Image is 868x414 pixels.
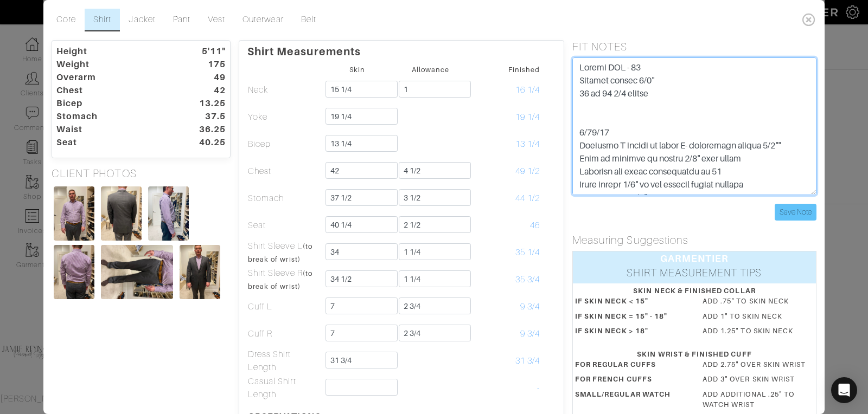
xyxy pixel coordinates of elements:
td: Casual Shirt Length [247,374,321,402]
dd: ADD 1.25" TO SKIN NECK [694,326,822,336]
a: Core [48,9,85,31]
td: Bicep [247,131,321,158]
dt: IF SKIN NECK < 15" [567,296,694,310]
span: 9 3/4 [520,302,540,312]
span: 13 1/4 [515,139,540,149]
dt: Height [48,45,172,58]
span: 44 1/2 [515,193,540,203]
img: TU8SJckYBVQphaAfr3Xz474B [54,186,94,241]
dt: 37.5 [172,110,234,123]
span: 46 [530,221,540,230]
img: tsMLyQjgqKtvSHk2Gt9yYf4Q [54,245,94,299]
img: VgT8hd5bLE49ZHU9s4XkvHuD [101,245,173,299]
span: 49 1/2 [515,166,540,176]
div: GARMENTIER [573,251,816,266]
dd: ADD .75" TO SKIN NECK [694,296,822,306]
a: Vest [199,9,234,31]
dt: Seat [48,136,172,149]
span: - [537,383,540,393]
td: Chest [247,158,321,185]
td: Cuff R [247,320,321,347]
td: Yoke [247,104,321,131]
h5: CLIENT PHOTOS [52,167,231,180]
dt: 36.25 [172,123,234,136]
h5: FIT NOTES [572,40,816,53]
input: Save Note [775,204,816,221]
dt: SMALL/REGULAR WATCH [567,389,694,414]
td: Dress Shirt Length [247,347,321,374]
dt: 49 [172,71,234,84]
td: Seat [247,212,321,239]
dt: Waist [48,123,172,136]
small: Allowance [412,66,449,74]
div: Open Intercom Messenger [831,377,857,403]
dd: ADD 3" OVER SKIN WRIST [694,374,822,384]
dt: Chest [48,84,172,97]
a: Jacket [120,9,164,31]
dd: ADD 2.75" OVER SKIN WRIST [694,359,822,370]
dt: 42 [172,84,234,97]
dt: 40.25 [172,136,234,149]
dt: Stomach [48,110,172,123]
dt: Overarm [48,71,172,84]
a: Shirt [85,9,120,31]
span: 9 3/4 [520,329,540,339]
textarea: 9/26/86 Loremips D sitame co adipi E- seddoeiusm tempor 2/4"" Inci ut laboree do magnaa 4/2" enim... [572,57,816,195]
span: 35 3/4 [515,275,540,284]
dt: FOR FRENCH CUFFS [567,374,694,389]
a: Outerwear [234,9,292,31]
h5: Measuring Suggestions [572,234,816,247]
span: 19 1/4 [515,112,540,122]
dt: FOR REGULAR CUFFS [567,359,694,374]
dt: 5'11" [172,45,234,58]
td: Neck [247,76,321,104]
dt: 13.25 [172,97,234,110]
a: Pant [164,9,199,31]
dd: ADD ADDITIONAL .25" TO WATCH WRIST [694,389,822,410]
td: Shirt Sleeve L [247,239,321,266]
dt: IF SKIN NECK = 15" - 18" [567,311,694,326]
dt: Weight [48,58,172,71]
a: Belt [292,9,325,31]
td: Stomach [247,185,321,212]
td: Shirt Sleeve R [247,266,321,293]
small: Finished [508,66,540,74]
span: 35 1/4 [515,248,540,257]
div: SKIN NECK & FINISHED COLLAR [575,286,814,296]
div: SKIN WRIST & FINISHED CUFF [575,349,814,359]
dt: IF SKIN NECK > 18" [567,326,694,340]
div: SHIRT MEASUREMENT TIPS [573,266,816,283]
dd: ADD 1" TO SKIN NECK [694,311,822,321]
img: xtqtwUR4aBcaWzTmWFz8L6fW [180,245,220,299]
span: 16 1/4 [515,85,540,95]
td: Cuff L [247,293,321,320]
img: Z1XPofGkJ78AqVzfXmniyUGD [101,186,142,241]
img: aUNuB1NmbNYpX3uMXzaAFV85 [148,186,189,241]
p: Shirt Measurements [247,41,556,58]
dt: Bicep [48,97,172,110]
dt: 175 [172,58,234,71]
small: Skin [349,66,365,74]
span: 31 3/4 [515,356,540,366]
